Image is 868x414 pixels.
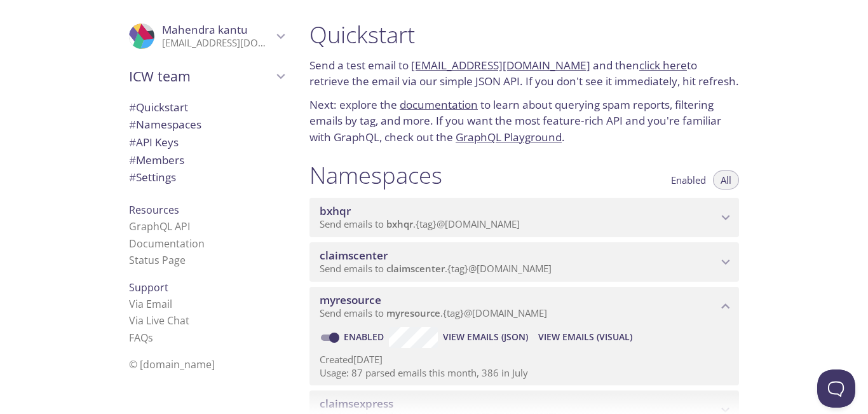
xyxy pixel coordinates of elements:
button: All [713,170,739,190]
span: claimscenter [386,262,445,275]
div: Mahendra kantu [119,15,294,57]
span: Settings [129,170,176,184]
div: ICW team [119,60,294,93]
a: Via Live Chat [129,314,189,328]
div: Members [119,151,294,169]
span: Support [129,280,168,294]
a: Status Page [129,253,186,267]
div: API Keys [119,134,294,151]
span: Mahendra kantu [162,22,248,37]
span: Members [129,153,184,167]
p: Usage: 87 parsed emails this month, 386 in July [320,366,729,380]
span: API Keys [129,135,179,149]
div: Namespaces [119,116,294,134]
span: # [129,135,136,149]
a: GraphQL API [129,219,190,233]
span: © [DOMAIN_NAME] [129,357,215,371]
span: # [129,117,136,132]
div: Quickstart [119,99,294,116]
a: [EMAIL_ADDRESS][DOMAIN_NAME] [411,58,590,72]
div: myresource namespace [309,287,739,326]
a: documentation [400,97,478,112]
div: claimscenter namespace [309,242,739,282]
a: Via Email [129,297,172,311]
p: Created [DATE] [320,353,729,366]
span: View Emails (Visual) [538,329,632,345]
span: claimscenter [320,248,388,263]
h1: Quickstart [309,20,739,49]
span: Resources [129,203,179,217]
span: Quickstart [129,100,188,114]
p: [EMAIL_ADDRESS][DOMAIN_NAME] [162,37,273,50]
span: myresource [320,293,381,307]
div: bxhqr namespace [309,198,739,237]
span: Send emails to . {tag} @[DOMAIN_NAME] [320,262,552,275]
button: View Emails (JSON) [438,327,533,347]
span: s [148,331,153,345]
span: Send emails to . {tag} @[DOMAIN_NAME] [320,307,547,319]
a: FAQ [129,331,153,345]
div: Team Settings [119,169,294,186]
span: # [129,170,136,184]
span: myresource [386,307,440,319]
span: View Emails (JSON) [443,329,528,345]
span: Send emails to . {tag} @[DOMAIN_NAME] [320,217,520,230]
button: Enabled [663,170,714,190]
span: bxhqr [386,217,413,230]
h1: Namespaces [309,161,442,190]
span: Namespaces [129,117,201,132]
a: click here [639,58,687,72]
iframe: Help Scout Beacon - Open [817,369,855,408]
a: Documentation [129,237,205,251]
span: # [129,100,136,114]
p: Next: explore the to learn about querying spam reports, filtering emails by tag, and more. If you... [309,97,739,146]
a: GraphQL Playground [456,130,562,144]
button: View Emails (Visual) [533,327,637,347]
p: Send a test email to and then to retrieve the email via our simple JSON API. If you don't see it ... [309,57,739,90]
a: Enabled [342,331,389,343]
span: ICW team [129,67,273,85]
span: bxhqr [320,204,351,218]
span: # [129,153,136,167]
